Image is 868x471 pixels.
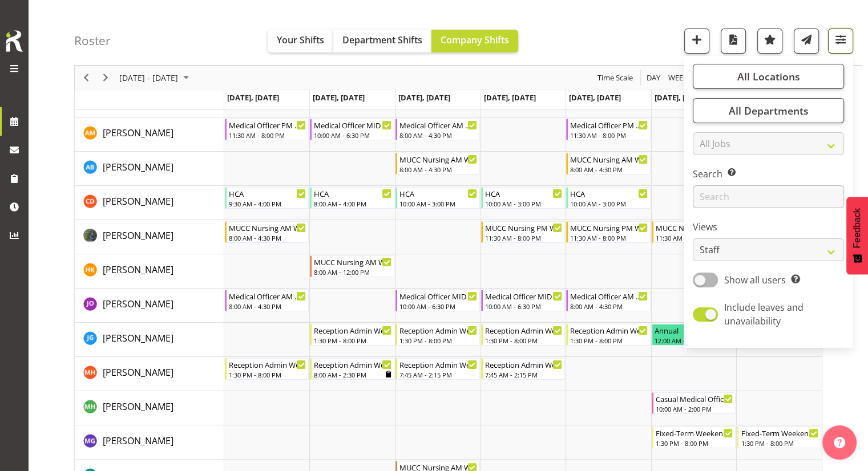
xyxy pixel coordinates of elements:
div: Medical Officer MID Weekday [485,290,563,302]
div: Reception Admin Weekday AM [485,359,563,370]
div: Previous [76,66,96,90]
div: Megan Gander"s event - Fixed-Term Weekend Reception Begin From Sunday, September 14, 2025 at 1:30... [737,427,821,448]
div: MUCC Nursing AM Weekday [399,153,477,165]
span: [PERSON_NAME] [103,229,173,242]
td: Hayley Keown resource [75,254,224,289]
div: Cordelia Davies"s event - HCA Begin From Thursday, September 11, 2025 at 10:00:00 AM GMT+12:00 En... [481,187,566,209]
a: [PERSON_NAME] [103,229,173,242]
div: MUCC Nursing AM Weekday [229,222,306,233]
span: [DATE], [DATE] [398,92,450,103]
div: 8:00 AM - 4:30 PM [570,302,648,311]
div: HCA [229,188,306,199]
div: Cordelia Davies"s event - HCA Begin From Monday, September 8, 2025 at 9:30:00 AM GMT+12:00 Ends A... [225,187,309,209]
div: 11:30 AM - 8:00 PM [570,233,648,242]
div: Gloria Varghese"s event - MUCC Nursing PM Weekday Begin From Friday, September 12, 2025 at 11:30:... [566,221,651,243]
span: Include leaves and unavailability [724,301,804,327]
div: 7:45 AM - 2:15 PM [485,370,563,379]
div: Margret Hall"s event - Reception Admin Weekday AM Begin From Wednesday, September 10, 2025 at 7:4... [395,358,480,380]
div: 10:00 AM - 2:00 PM [656,404,733,413]
span: [PERSON_NAME] [103,332,173,344]
div: 10:00 AM - 3:00 PM [485,199,563,208]
span: Week [667,71,689,85]
a: [PERSON_NAME] [103,434,173,448]
img: help-xxl-2.png [834,437,845,448]
button: Timeline Day [645,71,663,85]
a: [PERSON_NAME] [103,400,173,413]
div: 1:30 PM - 8:00 PM [399,336,477,345]
div: Medical Officer MID Weekday [399,290,477,302]
div: Andrew Brooks"s event - MUCC Nursing AM Weekday Begin From Wednesday, September 10, 2025 at 8:00:... [395,153,480,174]
div: 11:30 AM - 8:00 PM [229,131,306,140]
span: [DATE] - [DATE] [118,71,179,85]
div: Medical Officer PM Weekday [570,119,648,131]
div: Fixed-Term Weekend Reception [656,427,733,438]
a: [PERSON_NAME] [103,160,173,174]
div: Reception Admin Weekday PM [314,324,391,336]
div: MUCC Nursing AM Weekday [314,256,391,267]
div: 10:00 AM - 6:30 PM [399,302,477,311]
div: 11:30 AM - 8:00 PM [570,131,648,140]
button: Previous [79,71,94,85]
div: 10:00 AM - 3:00 PM [399,199,477,208]
a: [PERSON_NAME] [103,263,173,277]
div: Megan Gander"s event - Fixed-Term Weekend Reception Begin From Saturday, September 13, 2025 at 1:... [652,427,736,448]
div: MUCC Nursing AM Weekday [570,153,648,165]
span: [PERSON_NAME] [103,127,173,139]
td: Alexandra Madigan resource [75,117,224,152]
div: Reception Admin Weekday PM [570,324,648,336]
div: Margret Hall"s event - Reception Admin Weekday AM Begin From Thursday, September 11, 2025 at 7:45... [481,358,566,380]
input: Search [693,185,844,208]
div: MUCC Nursing PM Weekday [570,222,648,233]
div: 7:45 AM - 2:15 PM [399,370,477,379]
td: Andrew Brooks resource [75,152,224,186]
div: MUCC Nursing PM Weekday [485,222,563,233]
div: Reception Admin Weekday PM [485,324,563,336]
div: Margret Hall"s event - Reception Admin Weekday AM Begin From Tuesday, September 9, 2025 at 8:00:0... [310,358,394,380]
div: Alexandra Madigan"s event - Medical Officer PM Weekday Begin From Monday, September 8, 2025 at 11... [225,119,309,140]
div: 11:30 AM - 8:00 PM [485,233,563,242]
div: 1:30 PM - 8:00 PM [570,336,648,345]
div: Andrew Brooks"s event - MUCC Nursing AM Weekday Begin From Friday, September 12, 2025 at 8:00:00 ... [566,153,651,174]
div: 8:00 AM - 12:00 PM [314,267,391,277]
div: 1:30 PM - 8:00 PM [314,336,391,345]
a: [PERSON_NAME] [103,297,173,311]
div: 10:00 AM - 6:30 PM [485,302,563,311]
div: Gloria Varghese"s event - MUCC Nursing PM Weekday Begin From Thursday, September 11, 2025 at 11:3... [481,221,566,243]
button: All Departments [693,98,844,123]
button: Send a list of all shifts for the selected filtered period to all rostered employees. [794,29,819,54]
span: All Departments [728,104,808,117]
div: 10:00 AM - 6:30 PM [314,131,391,140]
span: [DATE], [DATE] [484,92,536,103]
div: MUCC Nursing PM Weekends [656,222,733,233]
div: Medical Officer PM Weekday [229,119,306,131]
div: 1:30 PM - 8:00 PM [485,336,563,345]
div: HCA [570,188,648,199]
td: Megan Gander resource [75,425,224,460]
td: Jenny O'Donnell resource [75,289,224,323]
a: [PERSON_NAME] [103,366,173,379]
div: Fixed-Term Weekend Reception [741,427,818,438]
div: Medical Officer MID Weekday [314,119,391,131]
div: Annual [655,324,798,336]
div: 1:30 PM - 8:00 PM [229,370,306,379]
div: Jenny O'Donnell"s event - Medical Officer MID Weekday Begin From Wednesday, September 10, 2025 at... [395,290,480,311]
a: [PERSON_NAME] [103,331,173,345]
span: [PERSON_NAME] [103,195,173,208]
div: 1:30 PM - 8:00 PM [656,438,733,448]
div: 11:30 AM - 8:00 PM [656,233,733,242]
button: Timeline Week [667,71,690,85]
span: Feedback [852,208,862,248]
div: 8:00 AM - 4:30 PM [229,233,306,242]
div: Josephine Godinez"s event - Reception Admin Weekday PM Begin From Friday, September 12, 2025 at 1... [566,324,651,346]
div: Jenny O'Donnell"s event - Medical Officer AM Weekday Begin From Monday, September 8, 2025 at 8:00... [225,290,309,311]
a: [PERSON_NAME] [103,126,173,140]
div: Gloria Varghese"s event - MUCC Nursing AM Weekday Begin From Monday, September 8, 2025 at 8:00:00... [225,221,309,243]
div: 12:00 AM - 11:59 PM [655,336,798,345]
span: Department Shifts [342,34,422,46]
span: Company Shifts [441,34,509,46]
h4: Roster [74,34,111,47]
div: 8:00 AM - 4:30 PM [399,131,477,140]
div: Josephine Godinez"s event - Reception Admin Weekday PM Begin From Thursday, September 11, 2025 at... [481,324,566,346]
button: Your Shifts [268,30,333,52]
span: Day [645,71,661,85]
